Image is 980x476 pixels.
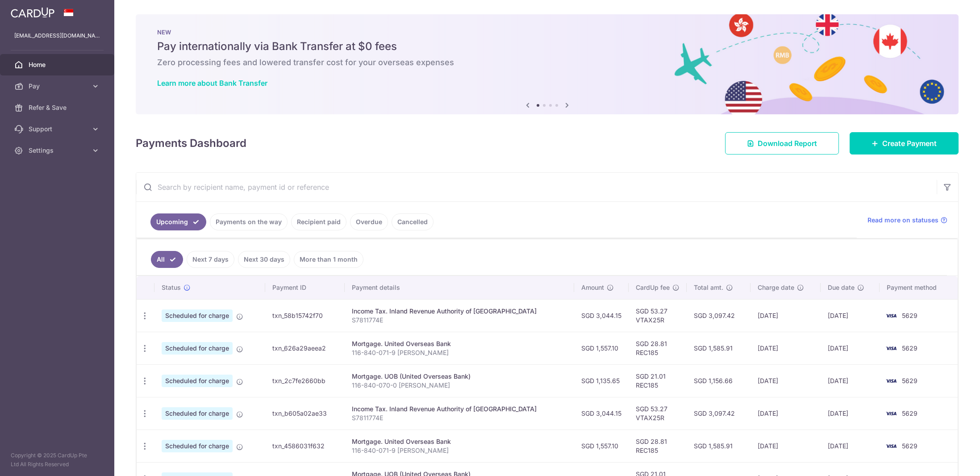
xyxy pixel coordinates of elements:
td: SGD 28.81 REC185 [629,430,687,462]
span: Create Payment [882,138,937,149]
img: Bank Card [882,343,900,354]
span: Refer & Save [29,103,88,112]
a: Read more on statuses [867,216,947,225]
td: SGD 1,557.10 [574,430,629,462]
a: Next 30 days [238,251,290,268]
img: Bank Card [882,376,900,386]
td: [DATE] [751,364,821,397]
span: Download Report [758,138,817,149]
a: More than 1 month [294,251,363,268]
span: 5629 [902,344,917,352]
img: CardUp [11,7,54,18]
p: 116-840-071-9 [PERSON_NAME] [352,446,567,455]
h4: Payments Dashboard [136,135,246,151]
span: Total amt. [694,283,723,292]
span: 5629 [902,442,917,450]
span: 5629 [902,377,917,384]
th: Payment method [880,276,958,299]
a: Recipient paid [291,213,346,230]
a: Payments on the way [210,213,288,230]
td: txn_626a29aeea2 [265,332,345,364]
img: Bank Card [882,441,900,451]
div: Income Tax. Inland Revenue Authority of [GEOGRAPHIC_DATA] [352,405,567,413]
p: S7811774E [352,316,567,325]
input: Search by recipient name, payment id or reference [136,173,937,201]
span: CardUp fee [636,283,670,292]
span: Scheduled for charge [162,440,233,452]
span: Amount [581,283,604,292]
td: SGD 3,044.15 [574,397,629,430]
td: [DATE] [821,332,880,364]
img: Bank Card [882,408,900,419]
td: SGD 1,135.65 [574,364,629,397]
td: txn_2c7fe2660bb [265,364,345,397]
h5: Pay internationally via Bank Transfer at $0 fees [157,39,937,54]
td: [DATE] [821,364,880,397]
td: [DATE] [751,332,821,364]
span: 5629 [902,312,917,319]
span: Charge date [758,283,794,292]
img: Bank transfer banner [136,14,959,114]
p: [EMAIL_ADDRESS][DOMAIN_NAME] [14,31,100,40]
a: Next 7 days [187,251,234,268]
td: [DATE] [751,397,821,430]
a: Download Report [725,132,839,154]
span: Settings [29,146,88,155]
th: Payment details [345,276,575,299]
td: [DATE] [751,299,821,332]
span: Scheduled for charge [162,342,233,355]
span: Support [29,125,88,134]
a: Learn more about Bank Transfer [157,79,267,88]
a: Cancelled [392,213,434,230]
td: SGD 53.27 VTAX25R [629,299,687,332]
th: Payment ID [265,276,345,299]
p: S7811774E [352,413,567,422]
h6: Zero processing fees and lowered transfer cost for your overseas expenses [157,57,937,68]
td: txn_b605a02ae33 [265,397,345,430]
a: Create Payment [850,132,959,154]
img: Bank Card [882,310,900,321]
p: NEW [157,29,937,36]
td: SGD 3,097.42 [687,299,751,332]
p: 116-840-070-0 [PERSON_NAME] [352,381,567,390]
div: Mortgage. United Overseas Bank [352,339,567,348]
span: Scheduled for charge [162,309,233,322]
td: SGD 3,044.15 [574,299,629,332]
a: All [151,251,183,268]
div: Mortgage. UOB (United Overseas Bank) [352,372,567,381]
td: SGD 3,097.42 [687,397,751,430]
span: Due date [828,283,855,292]
td: SGD 1,557.10 [574,332,629,364]
span: Status [162,283,181,292]
span: Pay [29,82,88,91]
td: txn_58b15742f70 [265,299,345,332]
div: Income Tax. Inland Revenue Authority of [GEOGRAPHIC_DATA] [352,307,567,316]
td: [DATE] [751,430,821,462]
td: SGD 53.27 VTAX25R [629,397,687,430]
a: Overdue [350,213,388,230]
a: Upcoming [150,213,206,230]
span: Scheduled for charge [162,407,233,420]
span: Home [29,60,88,69]
div: Mortgage. United Overseas Bank [352,437,567,446]
span: Scheduled for charge [162,375,233,387]
span: 5629 [902,409,917,417]
p: 116-840-071-9 [PERSON_NAME] [352,348,567,357]
td: SGD 1,156.66 [687,364,751,397]
td: [DATE] [821,397,880,430]
td: SGD 1,585.91 [687,430,751,462]
td: [DATE] [821,430,880,462]
td: txn_4586031f632 [265,430,345,462]
td: SGD 21.01 REC185 [629,364,687,397]
td: SGD 1,585.91 [687,332,751,364]
span: Read more on statuses [867,216,938,225]
td: SGD 28.81 REC185 [629,332,687,364]
td: [DATE] [821,299,880,332]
